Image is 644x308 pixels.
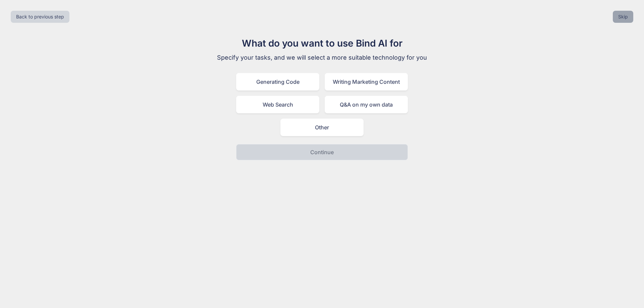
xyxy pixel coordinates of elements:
div: Web Search [236,96,319,113]
p: Specify your tasks, and we will select a more suitable technology for you [209,53,435,62]
button: Skip [613,11,633,23]
div: Q&A on my own data [325,96,408,113]
button: Back to previous step [11,11,69,23]
p: Continue [310,148,334,156]
h1: What do you want to use Bind AI for [209,36,435,50]
button: Continue [236,144,408,160]
div: Writing Marketing Content [325,73,408,90]
div: Generating Code [236,73,319,90]
div: Other [280,119,364,136]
